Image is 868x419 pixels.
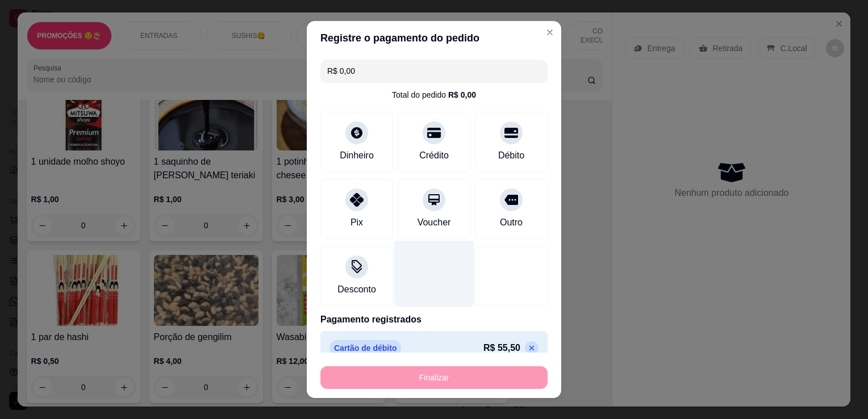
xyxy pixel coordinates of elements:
button: Close [541,23,559,41]
div: Voucher [418,216,451,229]
p: Pagamento registrados [320,313,548,326]
div: Débito [498,149,524,162]
div: Pix [350,216,363,229]
div: Desconto [337,283,376,296]
div: R$ 0,00 [448,89,476,100]
div: Dinheiro [340,149,374,162]
div: Crédito [419,149,449,162]
input: Ex.: hambúrguer de cordeiro [327,60,541,82]
p: Cartão de débito [329,340,401,356]
header: Registre o pagamento do pedido [307,21,561,55]
div: Total do pedido [392,89,476,100]
p: R$ 55,50 [483,341,520,355]
div: Outro [500,216,523,229]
